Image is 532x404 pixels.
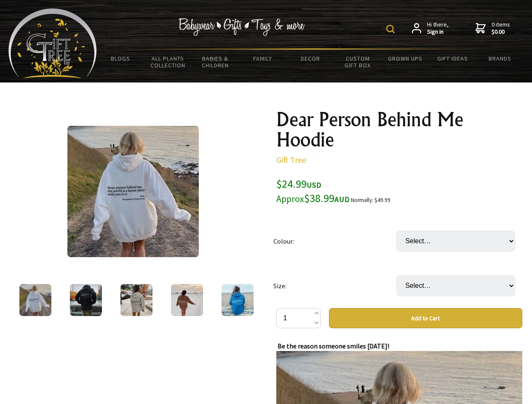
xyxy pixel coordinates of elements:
img: Dear Person Behind Me Hoodie [120,284,152,316]
a: Family [239,50,287,67]
span: $24.99 $38.99 [276,177,350,205]
a: 0 items$0.00 [476,21,510,36]
a: Decor [286,50,334,67]
a: Custom Gift Box [334,50,382,74]
h1: Dear Person Behind Me Hoodie [276,109,522,150]
a: All Plants Collection [144,50,192,74]
img: Babywear - Gifts - Toys & more [179,18,305,36]
img: Dear Person Behind Me Hoodie [67,126,199,257]
img: Dear Person Behind Me Hoodie [222,284,254,316]
strong: Sign in [427,28,449,36]
a: Gift Tree [276,154,306,165]
img: Babyware - Gifts - Toys and more... [8,8,97,78]
td: Size: [273,263,396,308]
span: Hi there, [427,21,449,36]
button: Add to Cart [329,308,522,328]
span: USD [307,180,321,190]
img: product search [386,25,395,33]
a: Brands [476,50,524,67]
span: AUD [334,194,350,204]
img: Dear Person Behind Me Hoodie [19,284,51,316]
a: Grown Ups [381,50,429,67]
td: Colour: [273,219,396,263]
a: BLOGS [97,50,144,67]
a: Gift Ideas [429,50,476,67]
span: 0 items [492,21,510,36]
img: Dear Person Behind Me Hoodie [171,284,203,316]
strong: $0.00 [492,28,510,36]
img: Dear Person Behind Me Hoodie [70,284,102,316]
small: Approx [276,193,304,205]
a: Babies & Children [192,50,239,74]
a: Hi there,Sign in [412,21,449,36]
small: Normally: $49.99 [351,197,390,204]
